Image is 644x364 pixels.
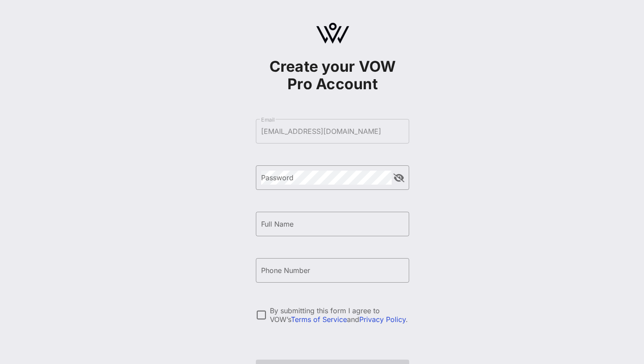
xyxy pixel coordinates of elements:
[270,306,409,324] div: By submitting this form I agree to VOW’s and .
[291,315,347,324] a: Terms of Service
[256,58,409,93] h1: Create your VOW Pro Account
[393,174,404,182] button: append icon
[359,315,406,324] a: Privacy Policy
[261,116,275,123] label: Email
[316,23,349,44] img: logo.svg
